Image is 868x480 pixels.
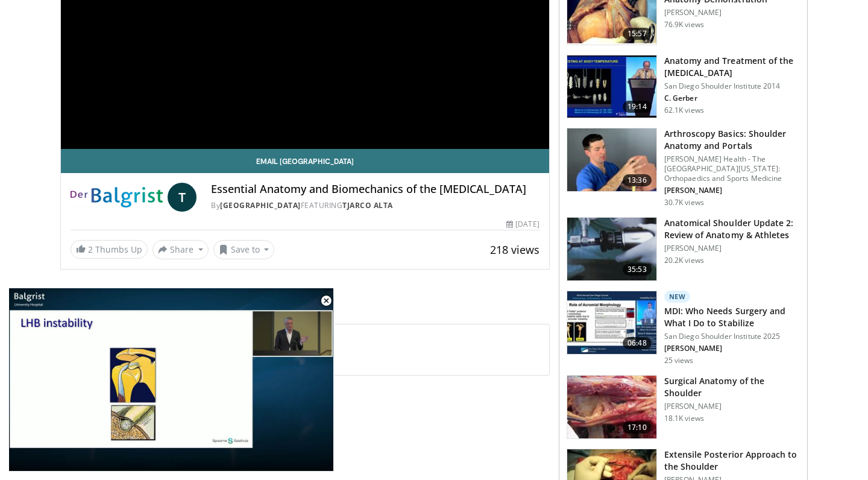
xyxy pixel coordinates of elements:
[664,402,800,411] p: [PERSON_NAME]
[664,186,800,195] p: [PERSON_NAME]
[567,291,656,354] img: 3a2f5bb8-c0c0-4fc6-913e-97078c280665.150x105_q85_crop-smart_upscale.jpg
[664,217,800,241] h3: Anatomical Shoulder Update 2: Review of Anatomy & Athletes
[664,198,704,207] p: 30.7K views
[71,183,163,212] img: Balgrist University Hospital
[567,291,800,365] a: 06:48 New MDI: Who Needs Surgery and What I Do to Stabilize San Diego Shoulder Institute 2025 [PE...
[342,200,393,210] a: Tjarco Alta
[506,219,539,230] div: [DATE]
[664,55,800,79] h3: Anatomy and Treatment of the [MEDICAL_DATA]
[664,8,800,17] p: [PERSON_NAME]
[664,256,704,265] p: 20.2K views
[567,217,800,281] a: 35:53 Anatomical Shoulder Update 2: Review of Anatomy & Athletes [PERSON_NAME] 20.2K views
[88,244,93,255] span: 2
[213,240,275,259] button: Save to
[664,93,800,103] p: C. Gerber
[490,242,539,257] span: 218 views
[71,240,148,259] a: 2 Thumbs Up
[664,81,800,91] p: San Diego Shoulder Institute 2014
[567,376,656,438] img: 306176_0003_1.png.150x105_q85_crop-smart_upscale.jpg
[567,375,800,439] a: 17:10 Surgical Anatomy of the Shoulder [PERSON_NAME] 18.1K views
[153,240,209,259] button: Share
[664,344,800,353] p: [PERSON_NAME]
[664,291,691,303] p: New
[664,244,800,253] p: [PERSON_NAME]
[211,183,539,196] h4: Essential Anatomy and Biomechanics of the [MEDICAL_DATA]
[8,288,334,472] video-js: Video Player
[567,128,800,207] a: 13:36 Arthroscopy Basics: Shoulder Anatomy and Portals [PERSON_NAME] Health - The [GEOGRAPHIC_DAT...
[567,55,800,119] a: 19:14 Anatomy and Treatment of the [MEDICAL_DATA] San Diego Shoulder Institute 2014 C. Gerber 62....
[664,414,704,423] p: 18.1K views
[168,183,197,212] a: T
[623,101,652,113] span: 19:14
[664,106,704,115] p: 62.1K views
[220,200,301,210] a: [GEOGRAPHIC_DATA]
[211,200,539,211] div: By FEATURING
[567,55,656,118] img: 58008271-3059-4eea-87a5-8726eb53a503.150x105_q85_crop-smart_upscale.jpg
[623,337,652,349] span: 06:48
[61,149,549,173] a: Email [GEOGRAPHIC_DATA]
[567,218,656,280] img: 49076_0000_3.png.150x105_q85_crop-smart_upscale.jpg
[623,174,652,186] span: 13:36
[623,264,652,276] span: 35:53
[664,20,704,30] p: 76.9K views
[664,128,800,152] h3: Arthroscopy Basics: Shoulder Anatomy and Portals
[314,288,338,314] button: Close
[664,375,800,399] h3: Surgical Anatomy of the Shoulder
[664,305,800,329] h3: MDI: Who Needs Surgery and What I Do to Stabilize
[623,28,652,40] span: 15:57
[664,332,800,341] p: San Diego Shoulder Institute 2025
[567,128,656,191] img: 9534a039-0eaa-4167-96cf-d5be049a70d8.150x105_q85_crop-smart_upscale.jpg
[664,356,694,365] p: 25 views
[664,449,800,473] h3: Extensile Posterior Approach to the Shoulder
[623,422,652,434] span: 17:10
[664,154,800,183] p: [PERSON_NAME] Health - The [GEOGRAPHIC_DATA][US_STATE]: Orthopaedics and Sports Medicine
